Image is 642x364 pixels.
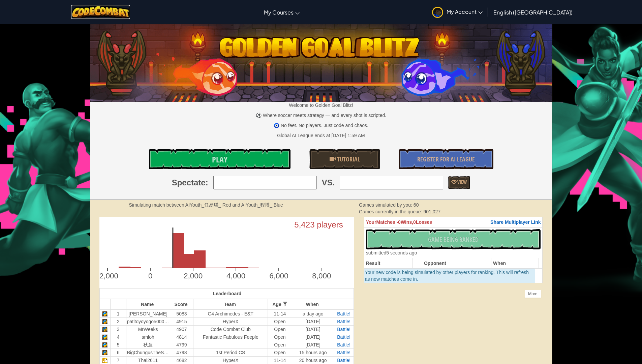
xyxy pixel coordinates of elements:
td: 6 [110,348,126,356]
td: 秋意 [126,341,170,348]
text: 5,423 players [294,220,343,229]
a: Register for AI League [399,149,493,169]
th: Score [170,299,193,310]
strong: Simulating match between AIYouth_任易瑶_ Red and AIYouth_程博_ Blue [129,202,283,208]
td: [DATE] [292,317,334,325]
span: Tutorial [336,155,360,163]
a: Battle! [337,358,350,363]
td: 4799 [170,341,193,348]
td: [DATE] [292,333,334,341]
span: Leaderboard [213,291,242,296]
td: G4 Archimedes - E&T [193,310,268,318]
td: Open [268,341,292,348]
span: English ([GEOGRAPHIC_DATA]) [493,9,573,16]
a: English ([GEOGRAPHIC_DATA]) [490,3,576,21]
span: My Courses [264,9,294,16]
span: Games currently in the queue: [359,209,423,214]
span: 60 [414,202,419,208]
th: Team [193,299,268,310]
td: Thai2611 [126,356,170,364]
td: 20 hours ago [292,356,334,364]
td: 15 hours ago [292,348,334,356]
a: Battle! [337,311,350,316]
td: Open [268,317,292,325]
td: [PERSON_NAME] [126,310,170,318]
td: 7 [110,356,126,364]
p: Welcome to Golden Goal Blitz! [90,102,552,109]
div: More [524,290,541,298]
th: Age [268,299,292,310]
td: Fantastic Fabulous Feeple [193,333,268,341]
a: My Account [429,1,486,23]
img: CodeCombat logo [71,5,130,19]
td: 4 [110,333,126,341]
td: HyperX [193,317,268,325]
td: a day ago [292,310,334,318]
th: Opponent [422,258,491,269]
a: Battle! [337,327,350,332]
span: 901,027 [423,209,440,214]
td: 1 [110,310,126,318]
a: Tutorial [309,149,380,169]
td: 4915 [170,317,193,325]
p: 🧿 No feet. No players. Just code and chaos. [90,122,552,129]
td: Open [268,348,292,356]
text: 2,000 [184,272,203,280]
td: 4682 [170,356,193,364]
a: Battle! [337,319,350,324]
td: MrWeeks [126,325,170,333]
td: [DATE] [292,341,334,348]
span: View [456,179,467,185]
a: Battle! [337,342,350,347]
span: Matches - [376,219,398,225]
a: Battle! [337,334,350,340]
td: smloh [126,333,170,341]
td: 11-14 [268,356,292,364]
td: 1st Period CS [193,348,268,356]
span: Share Multiplayer Link [490,219,541,225]
span: Wins, [401,219,413,225]
th: When [292,299,334,310]
td: 5 [110,341,126,348]
span: Play [212,154,227,165]
td: 4907 [170,325,193,333]
td: 3 [110,325,126,333]
a: My Courses [261,3,303,21]
text: -2,000 [97,272,118,280]
td: Open [268,325,292,333]
span: Your new code is being simulated by other players for ranking. This will refresh as new matches c... [365,270,529,282]
span: Your [366,219,376,225]
td: HyperX [193,356,268,364]
td: 5083 [170,310,193,318]
td: [DATE] [292,325,334,333]
text: 4,000 [226,272,245,280]
th: 0 0 [364,217,543,227]
img: Golden Goal [90,21,552,102]
th: Result [364,258,412,269]
span: Games simulated by you: [359,202,414,208]
text: 6,000 [269,272,288,280]
img: avatar [432,7,443,18]
td: Code Combat Club [193,325,268,333]
text: 0 [148,272,152,280]
td: Open [268,333,292,341]
td: 4814 [170,333,193,341]
div: Global AI League ends at [DATE] 1:59 AM [277,132,365,139]
td: 2 [110,317,126,325]
th: When [491,258,535,269]
span: : [206,177,208,188]
span: Spectate [172,177,206,188]
span: My Account [447,8,483,15]
th: Name [126,299,170,310]
p: ⚽ Where soccer meets strategy — and every shot is scripted. [90,112,552,119]
span: Losses [416,219,432,225]
td: 11-14 [268,310,292,318]
a: Battle! [337,350,350,355]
